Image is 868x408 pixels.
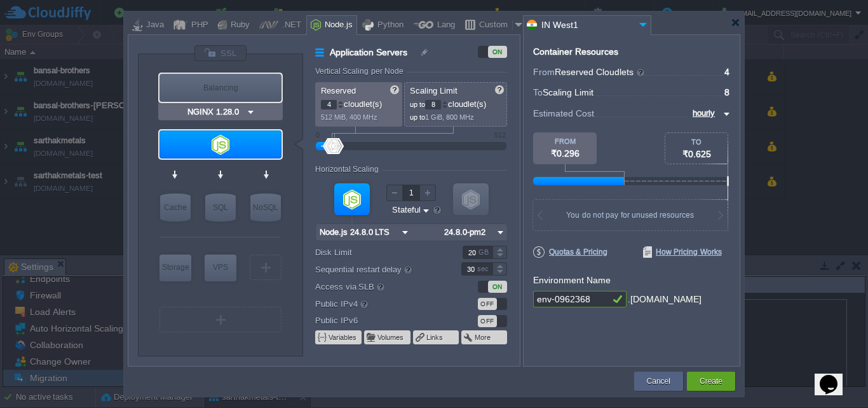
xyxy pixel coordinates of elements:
[555,67,646,77] span: Reserved Cloudlets
[478,315,497,327] div: OFF
[410,96,503,109] p: cloudlet(s)
[475,16,512,35] div: Custom
[315,279,444,293] label: Access via SLB
[159,74,281,102] div: Load Balancer
[159,255,191,281] div: Storage Containers
[533,106,594,120] span: Estimated Cost
[316,131,320,139] div: 0
[647,375,670,388] button: Cancel
[377,332,405,342] button: Volumes
[700,375,722,388] button: Create
[425,113,474,121] span: 1 GiB, 800 MHz
[315,67,407,76] div: Vertical Scaling per Node
[433,16,455,35] div: Lang
[410,113,425,121] span: up to
[315,262,444,276] label: Sequential restart delay
[278,16,301,35] div: .NET
[551,148,580,158] span: ₹0.296
[205,255,236,280] div: VPS
[321,16,353,35] div: Node.js
[159,307,281,332] div: Create New Layer
[321,113,377,121] span: 512 MiB, 400 MHz
[410,101,425,108] span: up to
[315,165,382,174] div: Horizontal Scaling
[250,193,281,222] div: NoSQL Databases
[250,193,281,222] div: NoSQL
[682,149,711,159] span: ₹0.625
[205,193,236,222] div: SQL
[533,246,607,258] span: Quotas & Pricing
[187,16,208,35] div: PHP
[159,255,191,280] div: Storage
[533,275,611,285] label: Environment Name
[315,314,444,327] label: Public IPv6
[374,16,403,35] div: Python
[315,246,444,259] label: Disk Limit
[815,357,855,395] iframe: chat widget
[643,246,722,258] span: How Pricing Works
[159,130,281,158] div: Application Servers
[478,298,497,310] div: OFF
[329,332,358,342] button: Variables
[160,193,191,222] div: Cache
[533,87,543,97] span: To
[142,16,164,35] div: Java
[543,87,593,97] span: Scaling Limit
[628,291,702,308] div: .[DOMAIN_NAME]
[724,67,729,77] span: 4
[533,47,618,57] div: Container Resources
[488,46,507,58] div: ON
[477,263,491,275] div: sec
[494,131,506,139] div: 512
[488,281,507,293] div: ON
[533,137,597,145] div: FROM
[724,87,729,97] span: 8
[159,74,281,102] div: Balancing
[478,246,491,258] div: GB
[533,67,555,77] span: From
[321,86,356,95] span: Reserved
[250,255,281,280] div: Create New Layer
[227,16,250,35] div: Ruby
[665,138,728,146] div: TO
[315,297,444,311] label: Public IPv4
[321,96,398,109] p: cloudlet(s)
[410,86,458,95] span: Scaling Limit
[205,193,236,222] div: SQL Databases
[475,332,492,342] button: More
[205,255,236,281] div: Elastic VPS
[426,332,444,342] button: Links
